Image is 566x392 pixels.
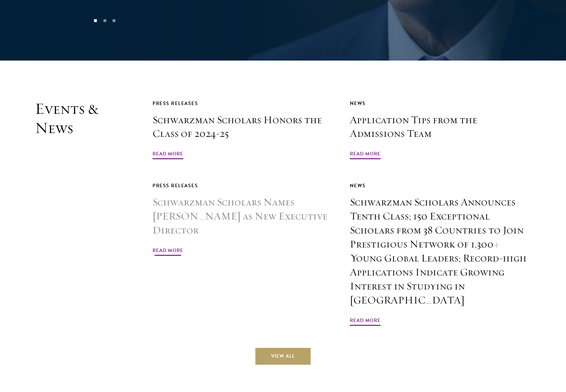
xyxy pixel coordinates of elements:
a: View All [255,348,311,365]
button: 1 of 3 [91,16,100,25]
h3: Application Tips from the Admissions Team [350,113,531,141]
h3: Schwarzman Scholars Honors the Class of 2024-25 [153,113,334,141]
button: 2 of 3 [100,16,109,25]
span: Read More [350,149,381,160]
div: News [350,99,531,108]
a: Press Releases Schwarzman Scholars Honors the Class of 2024-25 Read More [153,99,334,161]
a: News Application Tips from the Admissions Team Read More [350,99,531,161]
h3: Schwarzman Scholars Announces Tenth Class; 150 Exceptional Scholars from 38 Countries to Join Pre... [350,195,531,307]
div: Press Releases [153,99,334,108]
span: Read More [350,316,381,327]
a: News Schwarzman Scholars Announces Tenth Class; 150 Exceptional Scholars from 38 Countries to Joi... [350,181,531,327]
span: Read More [153,246,183,257]
h2: Events & News [35,99,118,327]
span: Read More [153,149,183,160]
div: Press Releases [153,181,334,190]
div: News [350,181,531,190]
h3: Schwarzman Scholars Names [PERSON_NAME] as New Executive Director [153,195,334,237]
button: 3 of 3 [109,16,119,25]
a: Press Releases Schwarzman Scholars Names [PERSON_NAME] as New Executive Director Read More [153,181,334,257]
